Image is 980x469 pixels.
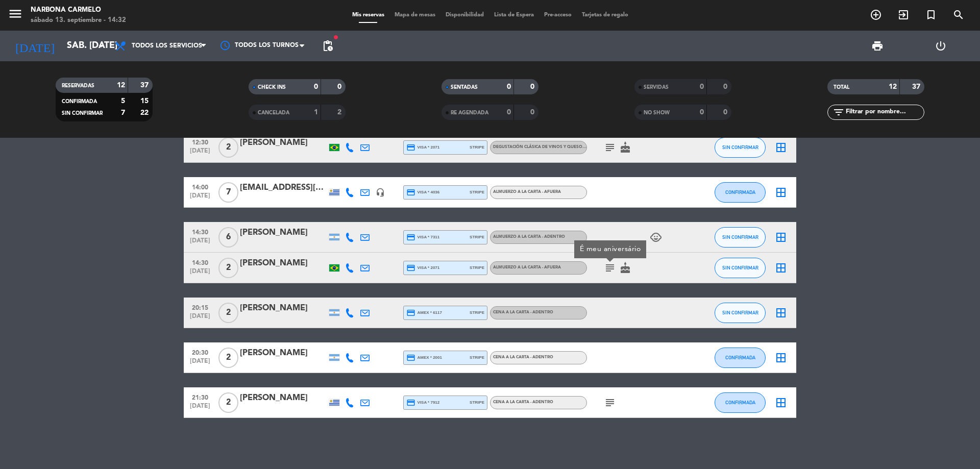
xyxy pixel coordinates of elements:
button: SIN CONFIRMAR [715,258,766,278]
strong: 22 [140,109,151,116]
strong: 12 [117,82,125,89]
strong: 0 [723,83,729,90]
span: 14:30 [187,256,213,268]
div: [EMAIL_ADDRESS][DOMAIN_NAME] [240,181,327,194]
span: CHECK INS [258,85,286,90]
i: credit_card [406,308,415,317]
span: CONFIRMADA [62,99,97,104]
button: SIN CONFIRMAR [715,137,766,158]
span: Almuerzo a la carta - Afuera [493,265,561,269]
span: visa * 7311 [406,233,439,242]
span: [DATE] [187,147,213,159]
strong: 0 [507,83,511,90]
i: [DATE] [8,35,62,57]
span: visa * 4036 [406,188,439,197]
i: subject [604,397,616,409]
i: credit_card [406,353,415,362]
i: border_all [775,141,787,154]
i: border_all [775,231,787,243]
strong: 0 [700,109,704,116]
span: visa * 7912 [406,398,439,407]
i: border_all [775,307,787,319]
span: amex * 6117 [406,308,442,317]
span: [DATE] [187,313,213,325]
div: [PERSON_NAME] [240,136,327,150]
span: 20:15 [187,301,213,313]
span: Almuerzo a la carta - Adentro [493,235,565,239]
strong: 0 [314,83,318,90]
button: CONFIRMADA [715,392,766,413]
span: Pre-acceso [539,12,577,18]
span: print [871,40,884,52]
span: [DATE] [187,268,213,280]
i: border_all [775,186,787,199]
span: Disponibilidad [440,12,489,18]
span: [DATE] [187,403,213,414]
strong: 0 [723,109,729,116]
span: stripe [470,189,484,195]
strong: 0 [337,83,344,90]
span: fiber_manual_record [333,34,339,40]
span: Tarjetas de regalo [577,12,633,18]
span: Lista de Espera [489,12,539,18]
span: CANCELADA [258,110,289,115]
button: CONFIRMADA [715,348,766,368]
strong: 37 [140,82,151,89]
span: 2 [218,137,238,158]
span: SIN CONFIRMAR [722,144,758,150]
span: 2 [218,348,238,368]
span: SIN CONFIRMAR [722,234,758,240]
span: amex * 2001 [406,353,442,362]
span: NO SHOW [644,110,670,115]
i: subject [604,141,616,154]
span: visa * 2071 [406,143,439,152]
span: 12:30 [187,136,213,147]
strong: 1 [314,109,318,116]
div: [PERSON_NAME] [240,347,327,360]
div: [PERSON_NAME] [240,391,327,405]
i: exit_to_app [897,9,910,21]
span: SIN CONFIRMAR [62,111,103,116]
span: Mapa de mesas [389,12,440,18]
div: LOG OUT [909,31,972,61]
button: menu [8,6,23,25]
strong: 0 [530,109,536,116]
i: border_all [775,262,787,274]
span: pending_actions [322,40,334,52]
strong: 0 [700,83,704,90]
i: add_circle_outline [870,9,882,21]
i: filter_list [832,106,845,118]
span: TOTAL [834,85,849,90]
span: 21:30 [187,391,213,403]
div: [PERSON_NAME] [240,257,327,270]
strong: 15 [140,97,151,105]
span: 2 [218,303,238,323]
strong: 0 [530,83,536,90]
span: 14:00 [187,181,213,192]
strong: 37 [912,83,922,90]
i: credit_card [406,143,415,152]
i: credit_card [406,233,415,242]
div: [PERSON_NAME] [240,302,327,315]
i: menu [8,6,23,21]
i: search [952,9,965,21]
span: 2 [218,258,238,278]
i: border_all [775,397,787,409]
span: Almuerzo a la carta - Afuera [493,190,561,194]
button: SIN CONFIRMAR [715,227,766,248]
i: credit_card [406,188,415,197]
span: CONFIRMADA [725,400,755,405]
i: power_settings_new [935,40,947,52]
i: turned_in_not [925,9,937,21]
span: 2 [218,392,238,413]
span: stripe [470,309,484,316]
div: sábado 13. septiembre - 14:32 [31,15,126,26]
span: 6 [218,227,238,248]
i: cake [619,141,631,154]
i: border_all [775,352,787,364]
span: Cena a la carta - Adentro [493,310,553,314]
span: RE AGENDADA [451,110,488,115]
div: É meu aniversário [580,244,641,255]
span: Cena a la carta - Adentro [493,355,553,359]
i: cake [619,262,631,274]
